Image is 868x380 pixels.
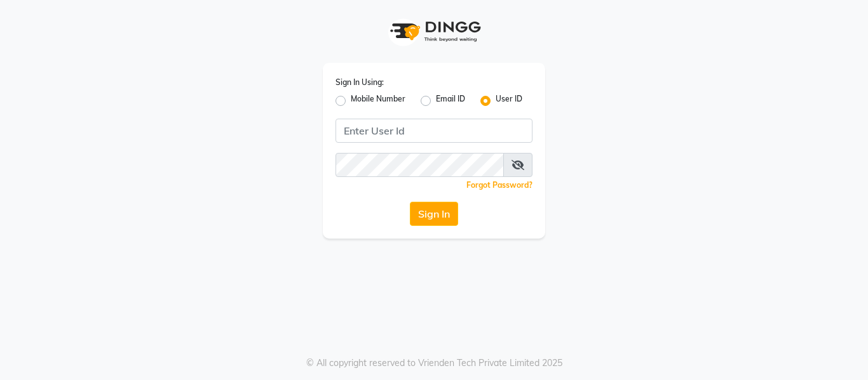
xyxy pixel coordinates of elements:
[336,119,532,143] input: Username
[351,93,405,108] label: Mobile Number
[336,153,504,177] input: Username
[436,93,465,108] label: Email ID
[410,202,458,226] button: Sign In
[383,13,485,50] img: logo1.svg
[466,180,532,190] a: Forgot Password?
[336,77,384,88] label: Sign In Using:
[496,93,522,108] label: User ID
